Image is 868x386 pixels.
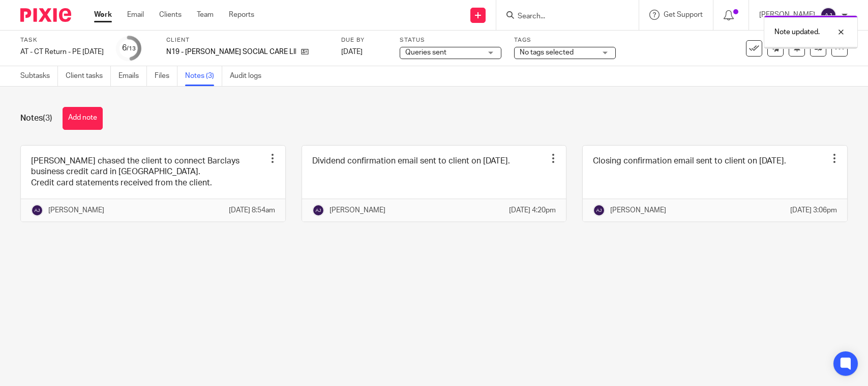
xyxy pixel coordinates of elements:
span: Queries sent [405,49,446,56]
p: [PERSON_NAME] [330,205,385,215]
a: Email [127,10,144,20]
label: Task [20,36,104,44]
p: [PERSON_NAME] [48,205,104,215]
div: AT - CT Return - PE [DATE] [20,47,104,57]
a: Team [197,10,214,20]
a: Client tasks [66,66,111,86]
img: svg%3E [593,204,605,216]
a: Emails [118,66,147,86]
button: Add note [63,107,103,130]
p: [DATE] 8:54am [229,205,275,215]
img: svg%3E [312,204,324,216]
a: Clients [159,10,182,20]
small: /13 [127,46,136,51]
div: 6 [122,42,136,54]
label: Due by [341,36,387,44]
p: Note updated. [774,27,820,37]
a: Files [155,66,177,86]
p: N19 - [PERSON_NAME] SOCIAL CARE LIMITED [166,47,296,57]
p: [DATE] 4:20pm [509,205,556,215]
span: No tags selected [520,49,574,56]
span: [DATE] [341,48,363,56]
label: Status [400,36,501,44]
a: Notes (3) [185,66,222,86]
h1: Notes [20,113,52,124]
a: Work [94,10,112,20]
img: svg%3E [31,204,43,216]
img: svg%3E [820,7,836,23]
p: [DATE] 3:06pm [790,205,837,215]
a: Audit logs [230,66,269,86]
div: AT - CT Return - PE 30-06-2025 [20,47,104,57]
a: Subtasks [20,66,58,86]
img: Pixie [20,8,71,22]
label: Client [166,36,328,44]
p: [PERSON_NAME] [610,205,666,215]
a: Reports [229,10,254,20]
span: (3) [43,114,52,122]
